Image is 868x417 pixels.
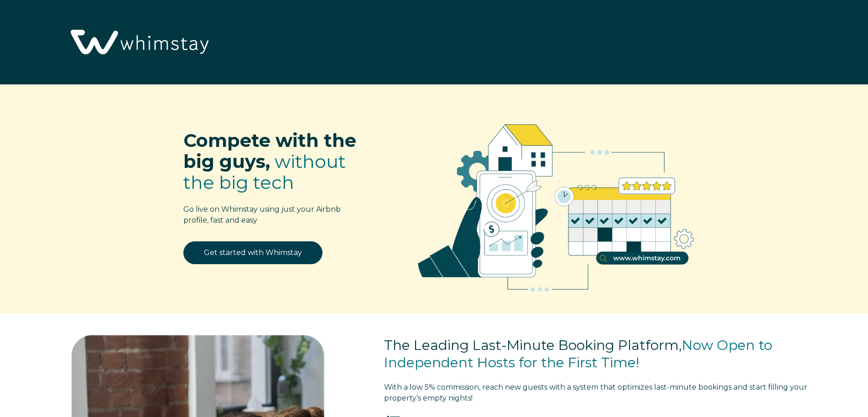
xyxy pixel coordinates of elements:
[183,241,322,264] a: Get started with Whimstay
[384,383,753,391] span: With a low 5% commission, reach new guests with a system that optimizes last-minute bookings and s
[64,5,213,81] img: Whimstay Logo-02 1
[384,383,807,402] span: tart filling your property’s empty nights!
[183,150,346,193] span: without the big tech
[384,337,682,354] span: The Leading Last-Minute Booking Platform,
[395,98,717,309] img: RBO Ilustrations-02
[183,129,356,172] span: Compete with the big guys,
[384,337,772,371] span: Now Open to Independent Hosts for the First Time!
[183,205,341,224] span: Go live on Whimstay using just your Airbnb profile, fast and easy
